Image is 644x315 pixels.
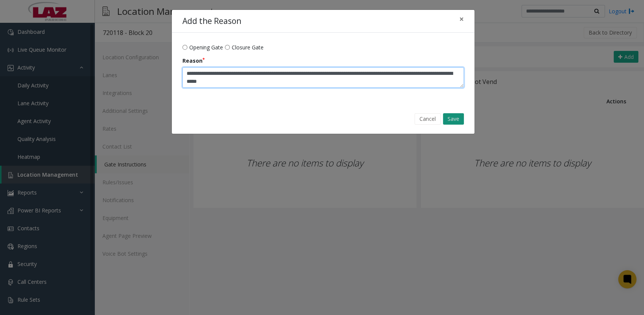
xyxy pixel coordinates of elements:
span: Closure Gate [232,43,264,51]
label: Reason [182,57,205,65]
span: × [459,14,464,24]
button: Save [443,113,464,125]
h4: Add the Reason [182,15,241,27]
span: Opening Gate [189,43,223,51]
button: Close [454,10,469,28]
button: Cancel [415,113,441,125]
